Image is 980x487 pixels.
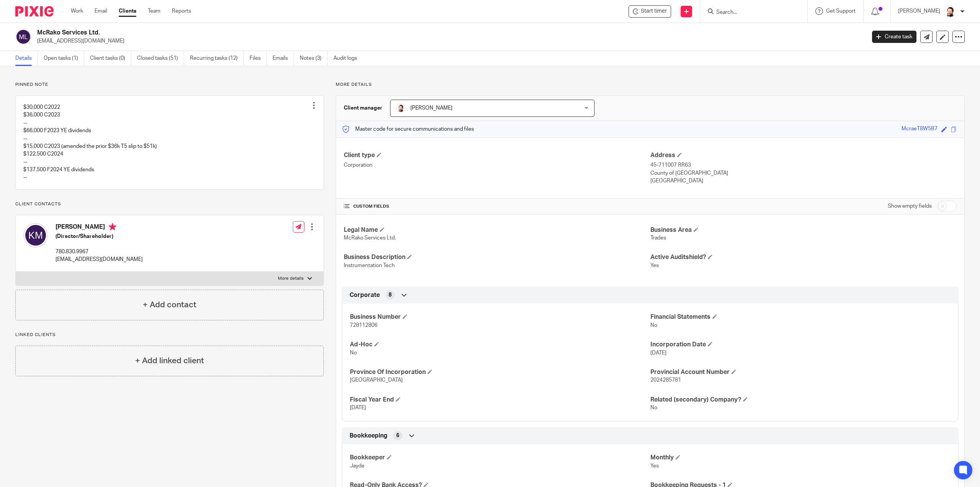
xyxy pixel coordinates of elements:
div: McraeT8W5B7 [902,125,938,134]
h4: Province Of Incorporation [350,368,650,376]
p: Linked clients [15,332,324,338]
span: No [650,405,657,410]
div: McRako Services Ltd. [629,5,671,18]
h4: Address [650,151,957,159]
p: 45-711007 RR63 [650,161,957,169]
span: Jayde [350,463,364,469]
h5: (Director/Shareholder) [56,233,143,240]
p: Client contacts [15,201,324,207]
span: No [350,350,357,356]
span: Yes [650,463,659,469]
a: Create task [872,31,916,43]
h4: Business Area [650,226,957,234]
a: Work [71,7,83,15]
p: Pinned note [15,82,324,88]
a: Recurring tasks (12) [190,51,244,66]
h4: Monthly [650,454,951,462]
h4: Bookkeeper [350,454,650,462]
span: 728112806 [350,323,377,328]
span: Corporate [350,291,380,299]
p: [EMAIL_ADDRESS][DOMAIN_NAME] [56,256,143,263]
a: Audit logs [333,51,363,66]
span: Yes [650,263,659,268]
h4: + Add contact [143,299,196,311]
h3: Client manager [344,104,382,112]
h4: Business Number [350,313,650,321]
h4: Financial Statements [650,313,951,321]
span: Instrumentation Tech [344,263,395,268]
span: Bookkeeping [350,432,387,440]
p: More details [336,82,965,88]
span: Trades [650,235,666,241]
span: [DATE] [650,350,666,356]
input: Search [715,9,784,16]
a: Email [95,7,107,15]
a: Notes (3) [300,51,328,66]
a: Clients [119,7,136,15]
span: McRako Services Ltd. [344,235,396,241]
a: Emails [273,51,294,66]
a: Reports [172,7,191,15]
h2: McRako Services Ltd. [37,29,696,37]
p: [GEOGRAPHIC_DATA] [650,177,957,185]
span: No [650,323,657,328]
span: Get Support [826,8,856,14]
p: Master code for secure communications and files [342,125,474,133]
p: 780.830.9967 [56,248,143,256]
a: Open tasks (1) [44,51,84,66]
span: Start timer [641,7,667,15]
img: svg%3E [23,223,48,248]
span: [GEOGRAPHIC_DATA] [350,377,403,383]
img: Pixie [15,6,54,16]
span: 8 [389,291,392,299]
p: More details [278,275,304,282]
h4: Provincial Account Number [650,368,951,376]
a: Closed tasks (51) [137,51,184,66]
h4: Client type [344,151,650,159]
h4: Ad-Hoc [350,341,650,349]
a: Files [250,51,267,66]
img: svg%3E [15,29,31,45]
p: [EMAIL_ADDRESS][DOMAIN_NAME] [37,37,861,45]
img: Jayde%20Headshot.jpg [396,103,405,113]
span: 2024285781 [650,377,681,383]
a: Details [15,51,38,66]
span: [DATE] [350,405,366,410]
p: County of [GEOGRAPHIC_DATA] [650,169,957,177]
a: Client tasks (0) [90,51,131,66]
span: [PERSON_NAME] [410,105,452,111]
h4: Business Description [344,253,650,261]
span: 6 [396,432,399,439]
p: [PERSON_NAME] [898,7,940,15]
h4: Related (secondary) Company? [650,396,951,404]
i: Primary [109,223,116,231]
p: Corporation [344,161,650,169]
img: Jayde%20Headshot.jpg [944,5,956,18]
h4: Legal Name [344,226,650,234]
h4: Fiscal Year End [350,396,650,404]
h4: Incorporation Date [650,341,951,349]
label: Show empty fields [888,202,932,210]
h4: [PERSON_NAME] [56,223,143,233]
h4: Active Auditshield? [650,253,957,261]
h4: CUSTOM FIELDS [344,203,650,210]
a: Team [148,7,160,15]
h4: + Add linked client [135,355,204,367]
